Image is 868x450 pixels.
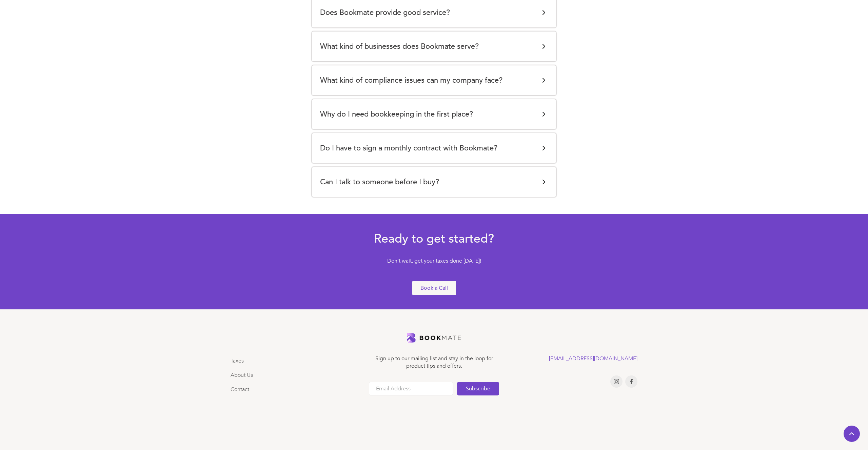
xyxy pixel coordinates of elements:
[420,284,448,292] div: Book a Call
[231,386,249,393] a: Contact
[231,371,253,379] a: About Us
[320,107,473,121] h5: Why do I need bookkeeping in the first place?
[348,257,520,268] div: Don't wait, get your taxes done [DATE]!
[457,382,499,395] input: Subscribe
[369,382,453,395] input: Email Address
[231,357,244,365] a: Taxes
[320,6,450,19] h5: Does Bookmate provide good service?
[320,40,479,53] h5: What kind of businesses does Bookmate serve?
[320,141,497,155] h5: Do I have to sign a monthly contract with Bookmate?
[348,231,520,247] h3: Ready to get started?
[549,355,637,362] a: [EMAIL_ADDRESS][DOMAIN_NAME]
[369,355,499,370] div: Sign up to our mailing list and stay in the loop for product tips and offers.
[320,175,439,189] h5: Can I talk to someone before I buy?
[369,382,499,395] form: Email Form
[320,74,502,87] h5: What kind of compliance issues can my company face?
[412,280,457,296] a: Book a Call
